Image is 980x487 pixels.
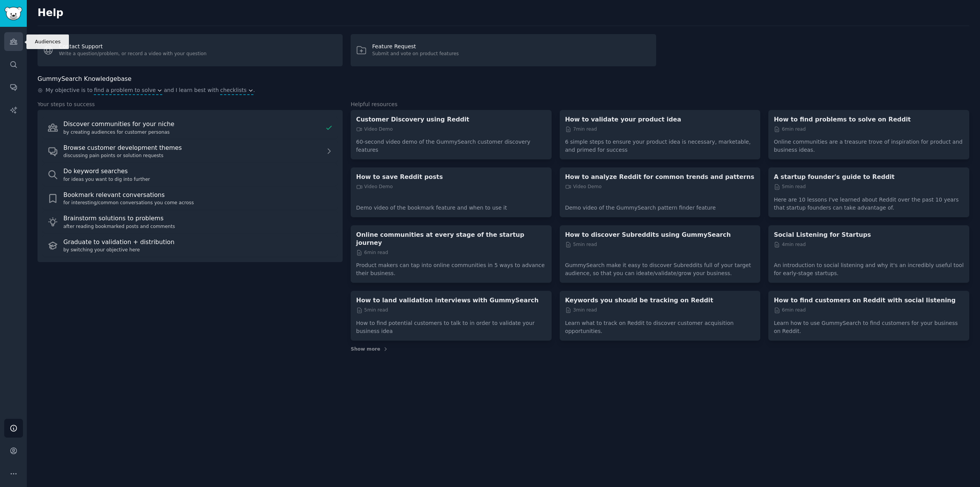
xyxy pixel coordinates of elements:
[356,307,388,314] span: 5 min read
[43,234,337,257] a: Graduate to validation + distributionby switching your objective here
[94,86,156,94] span: find a problem to solve
[565,198,755,212] p: Demo video of the GummySearch pattern finder feature
[64,129,322,136] div: by creating audiences for customer personas
[43,211,337,233] a: Brainstorm solutions to problemsafter reading bookmarked posts and comments
[64,143,322,153] div: Browse customer development themes
[43,187,337,210] a: Bookmark relevant conversationsfor interesting/common conversations you come across
[43,164,337,186] a: Do keyword searchesfor ideas you want to dig into further
[774,184,805,190] span: 5 min read
[372,43,459,51] div: Feature Request
[774,133,964,154] p: Online communities are a treasure trove of inspiration for product and business ideas.
[220,86,247,94] span: checklists
[351,34,656,66] a: Feature RequestSubmit and vote on product features
[774,115,964,123] a: How to find problems to solve on Reddit
[64,223,333,230] div: after reading bookmarked posts and comments
[565,115,755,123] a: How to validate your product idea
[565,256,755,277] p: GummySearch make it easy to discover Subreddits full of your target audience, so that you can ide...
[774,231,964,239] a: Social Listening for Startups
[565,307,597,314] span: 3 min read
[356,126,393,133] span: Video Demo
[43,140,337,162] a: Browse customer development themesdiscussing pain points or solution requests
[356,296,546,304] a: How to land validation interviews with GummySearch
[356,198,546,212] p: Demo video of the bookmark feature and when to use it
[774,256,964,277] p: An introduction to social listening and why it's an incredibly useful tool for early-stage startups.
[356,256,546,277] p: Product makers can tap into online communities in 5 ways to advance their business.
[372,51,459,57] div: Submit and vote on product features
[46,86,93,95] span: My objective is to
[64,247,333,254] div: by switching your objective here
[356,133,546,154] p: 60-second video demo of the GummySearch customer discovery features
[565,133,755,154] p: 6 simple steps to ensure your product idea is necessary, marketable, and primed for success
[351,346,380,353] span: Show more
[64,238,333,247] div: Graduate to validation + distribution
[64,152,322,159] div: discussing pain points or solution requests
[43,116,337,139] a: Discover communities for your nicheby creating audiences for customer personas
[356,173,546,181] a: How to save Reddit posts
[5,7,22,20] img: GummySearch logo
[64,176,333,183] div: for ideas you want to dig into further
[164,86,219,95] span: and I learn best with
[774,296,964,304] a: How to find customers on Reddit with social listening
[38,74,131,84] h2: GummySearch Knowledgebase
[774,126,805,133] span: 6 min read
[38,86,969,95] div: .
[38,100,343,108] h3: Your steps to success
[774,190,964,212] p: Here are 10 lessons I've learned about Reddit over the past 10 years that startup founders can ta...
[356,115,546,123] a: Customer Discovery using Reddit
[356,184,393,190] span: Video Demo
[774,307,805,314] span: 6 min read
[774,241,805,248] span: 4 min read
[351,100,969,108] h3: Helpful resources
[38,7,969,19] h2: Help
[774,173,964,181] a: A startup founder's guide to Reddit
[565,184,602,190] span: Video Demo
[64,190,333,200] div: Bookmark relevant conversations
[774,314,964,335] p: Learn how to use GummySearch to find customers for your business on Reddit.
[565,314,755,335] p: Learn what to track on Reddit to discover customer acquisition opportunities.
[64,167,333,176] div: Do keyword searches
[565,173,755,181] a: How to analyze Reddit for common trends and patterns
[565,241,597,248] span: 5 min read
[565,296,755,304] a: Keywords you should be tracking on Reddit
[64,200,333,207] div: for interesting/common conversations you come across
[356,231,546,247] a: Online communities at every stage of the startup journey
[565,231,755,239] a: How to discover Subreddits using GummySearch
[94,86,162,94] button: find a problem to solve
[356,249,388,256] span: 6 min read
[356,314,546,335] p: How to find potential customers to talk to in order to validate your business idea
[220,86,253,94] button: checklists
[565,126,597,133] span: 7 min read
[64,214,333,223] div: Brainstorm solutions to problems
[38,34,343,66] a: Contact SupportWrite a question/problem, or record a video with your question
[64,120,322,129] div: Discover communities for your niche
